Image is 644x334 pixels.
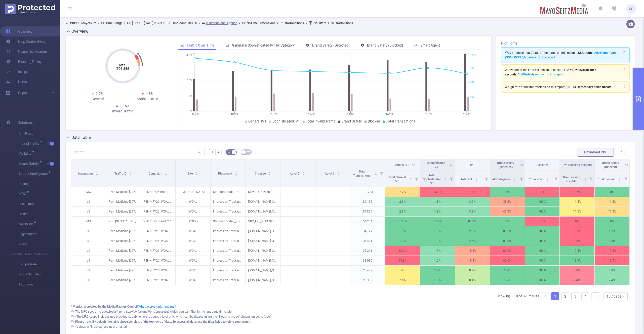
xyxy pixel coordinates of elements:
[455,197,490,206] p: 3.9%
[347,113,354,116] tspan: 13/09
[6,77,27,87] a: Users
[95,171,98,174] div: Sort
[290,172,300,175] span: Level 5
[582,293,589,300] a: 4
[595,236,629,246] p: 1.3%
[618,177,621,179] i: icon: caret-up
[578,148,614,157] button: Download PDF
[19,269,60,279] span: MRC - Sampled
[19,239,60,249] span: Video
[272,119,300,123] span: Sophisticated IVT
[350,207,385,216] p: 81,864
[138,305,176,308] a: What accreditation means?
[475,179,478,180] i: icon: caret-down
[525,207,560,216] p: 100%
[595,246,629,256] p: 19.4%
[141,236,176,246] p: PENN FY26- WGAL Sponsorship [282075]
[197,21,202,25] span: >
[455,226,490,236] p: 2.6%
[427,161,445,169] span: Sophisticated IVT
[176,217,210,226] p: FOXFLX
[227,150,230,153] i: icon: bg-colors
[141,246,176,256] p: PENN FY26- WGAL Sponsorship [282075]
[501,41,630,46] h3: Highlights
[455,246,490,256] p: 15.6%
[536,163,549,167] span: Classified
[106,187,141,197] p: Penn Medicine [29707]
[350,217,385,226] p: 51,284
[337,173,340,175] i: icon: caret-down
[106,207,141,216] p: Penn Medicine [29707]
[73,96,123,102] div: General
[490,197,525,206] p: 48.2%
[595,226,629,236] p: 1.3%
[513,177,516,179] i: icon: caret-up
[192,113,199,116] tspan: 09/09
[560,246,594,256] p: 19.4%
[195,171,198,174] div: Sort
[560,197,594,206] p: 11.6%
[141,217,176,226] p: VBC 2025 Brand [276985]
[420,43,440,47] span: Smart Agent
[268,171,271,173] i: icon: caret-up
[423,174,441,185] span: Total Sophisticated IVT
[410,179,412,180] i: icon: caret-down
[455,217,490,226] p: 0.62%
[123,96,173,102] div: Sophisticated
[304,21,309,25] span: >
[595,187,629,197] p: 0%
[71,236,106,246] p: JS
[490,236,525,246] p: 0.89%
[302,171,305,173] i: icon: caret-up
[595,207,629,216] p: 11.5%
[420,217,455,226] p: 0.29%
[269,113,277,116] tspan: 11/09
[378,159,385,187] i: Filter menu
[71,217,106,226] p: IMG
[19,259,60,269] span: Sample Rate
[552,171,559,187] i: Filter menu
[386,113,393,116] tspan: 14/09
[505,68,596,76] span: (12.5%)
[106,197,141,206] p: Penn Medicine [29707]
[618,179,621,180] i: icon: caret-down
[176,207,210,216] p: WGAL
[106,226,141,236] p: Penn Medicine [29707]
[561,292,569,300] li: 2
[285,21,304,25] b: No Conditions
[629,4,633,14] span: DD
[96,21,101,25] span: >
[176,236,210,246] p: WGAL
[71,256,106,265] p: JS
[463,113,470,116] tspan: 16/09
[497,161,514,169] span: Brand Safety (Detected)
[470,110,471,113] tspan: 0
[71,197,106,206] p: JS
[141,197,176,206] p: PENN FY26- WGAL Sponsorship [282075]
[584,179,587,180] i: icon: caret-down
[19,222,35,226] span: Attention
[105,21,124,25] b: Time Range:
[560,226,594,236] p: 1.3%
[622,67,625,72] button: icon: close
[327,21,331,25] span: >
[19,142,41,145] span: Invalid Traffic
[490,226,525,236] p: 0.93%
[490,246,525,256] p: 62.9%
[237,21,242,25] span: >
[561,293,569,300] a: 2
[235,171,238,174] div: Sort
[246,226,280,236] p: [DOMAIN_NAME]_320x50.jpg [5540989]
[563,163,592,167] span: Pre-Blocking Insights
[563,176,580,183] span: Pre-Blocking Insights
[420,197,455,206] p: 1.8%
[6,57,42,67] a: Blocking Policy
[470,66,475,70] tspan: 90K
[578,51,592,55] b: SSAI traffic
[195,171,198,173] i: icon: caret-up
[118,63,127,67] tspan: Total:
[525,187,560,197] p: 11%
[146,92,153,96] span: 4.8%
[492,178,511,181] span: All Categories
[268,173,271,175] i: icon: caret-down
